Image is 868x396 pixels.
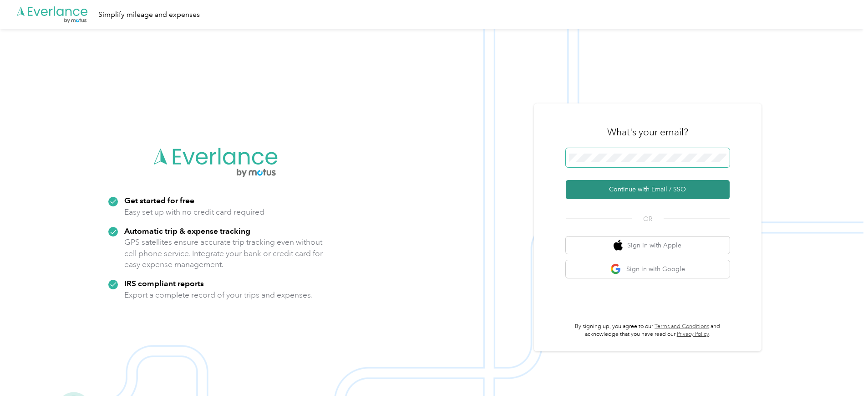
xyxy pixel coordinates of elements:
p: Easy set up with no credit card required [124,206,264,218]
button: google logoSign in with Google [566,260,730,278]
div: Simplify mileage and expenses [98,9,200,21]
p: By signing up, you agree to our and acknowledge that you have read our . [566,323,730,339]
a: Terms and Conditions [655,323,709,330]
button: apple logoSign in with Apple [566,237,730,254]
span: OR [632,214,664,224]
button: Continue with Email / SSO [566,180,730,199]
p: Export a complete record of your trips and expenses. [124,289,313,301]
strong: IRS compliant reports [124,278,204,288]
img: apple logo [614,240,623,251]
a: Privacy Policy [677,331,709,338]
strong: Get started for free [124,195,194,205]
p: GPS satellites ensure accurate trip tracking even without cell phone service. Integrate your bank... [124,237,323,270]
h3: What's your email? [607,126,688,139]
strong: Automatic trip & expense tracking [124,226,250,236]
img: google logo [610,263,622,275]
